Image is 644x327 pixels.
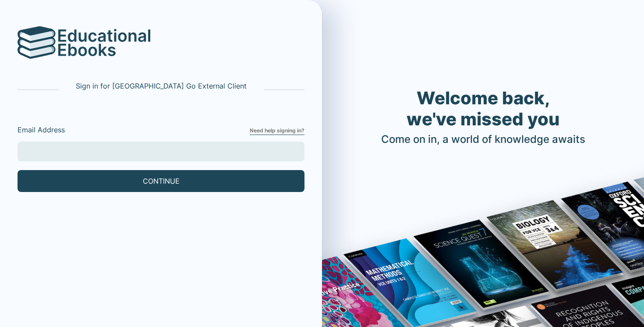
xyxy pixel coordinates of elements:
label: Email Address [18,124,250,135]
button: CONTINUE [18,170,304,192]
h1: Welcome back, we've missed you [381,88,585,130]
img: logo-text.svg [58,29,150,56]
a: Need help signing in? [250,127,304,135]
h4: Come on in, a world of knowledge awaits [381,133,585,146]
img: logo.svg [18,26,56,59]
p: Sign in for [GEOGRAPHIC_DATA] Go External Client [76,81,247,91]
